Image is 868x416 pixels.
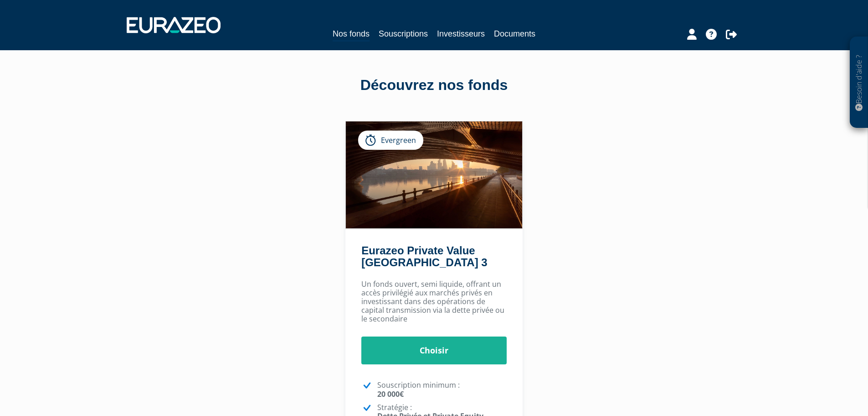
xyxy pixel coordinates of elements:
img: Eurazeo Private Value Europe 3 [346,121,522,228]
div: Découvrez nos fonds [175,75,694,96]
p: Souscription minimum : [377,381,507,398]
p: Besoin d'aide ? [854,42,864,124]
p: Un fonds ouvert, semi liquide, offrant un accès privilégié aux marchés privés en investissant dan... [361,280,507,324]
a: Investisseurs [437,27,485,40]
img: 1732889491-logotype_eurazeo_blanc_rvb.png [127,17,221,33]
a: Eurazeo Private Value [GEOGRAPHIC_DATA] 3 [361,244,487,269]
div: Evergreen [358,131,423,150]
a: Documents [494,27,535,40]
strong: 20 000€ [377,389,404,399]
a: Souscriptions [379,27,428,40]
a: Nos fonds [333,27,370,42]
a: Choisir [361,337,507,365]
